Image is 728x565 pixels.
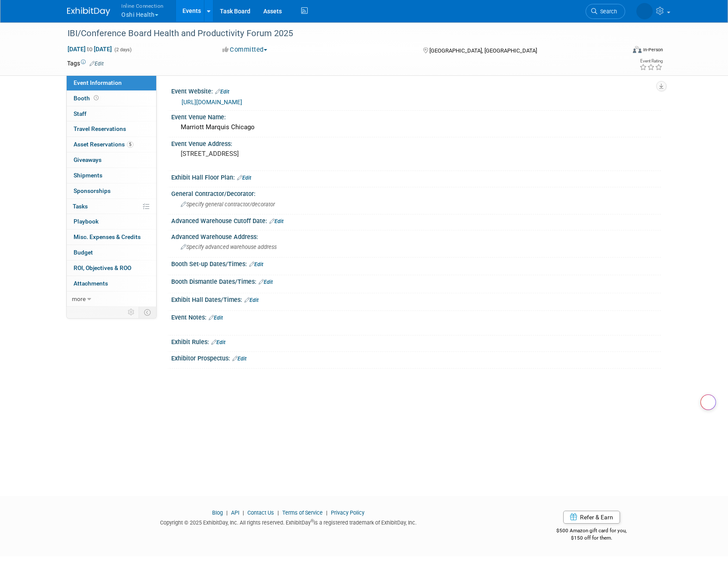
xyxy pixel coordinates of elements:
[171,214,661,226] div: Advanced Warehouse Cutoff Date:
[171,137,661,148] div: Event Venue Address:
[74,218,99,225] span: Playbook
[181,201,275,208] span: Specify general contractor/decorator
[67,168,156,183] a: Shipments
[636,3,653,19] img: Brian Lew
[67,137,156,152] a: Asset Reservations5
[171,230,661,241] div: Advanced Warehouse Address:
[139,307,157,318] td: Toggle Event Tabs
[331,509,364,516] a: Privacy Policy
[311,518,314,523] sup: ®
[633,46,642,53] img: Format-Inperson.png
[244,297,259,303] a: Edit
[74,95,100,102] span: Booth
[563,511,620,524] a: Refer & Earn
[74,233,141,240] span: Misc. Expenses & Credits
[231,509,239,516] a: API
[74,110,86,117] span: Staff
[74,141,133,148] span: Asset Reservations
[586,4,625,19] a: Search
[67,292,156,307] a: more
[182,99,242,106] a: [URL][DOMAIN_NAME]
[224,509,230,516] span: |
[74,79,122,86] span: Event Information
[522,522,661,541] div: $500 Amazon gift card for you,
[171,258,661,269] div: Booth Set-up Dates/Times:
[171,335,661,347] div: Exhibit Rules:
[247,509,274,516] a: Contact Us
[67,45,112,53] span: [DATE] [DATE]
[67,261,156,276] a: ROI, Objectives & ROO
[219,45,271,54] button: Committed
[67,517,509,527] div: Copyright © 2025 ExhibitDay, Inc. All rights reserved. ExhibitDay is a registered trademark of Ex...
[74,172,102,179] span: Shipments
[209,315,223,321] a: Edit
[181,244,277,250] span: Specify advanced warehouse address
[67,75,156,90] a: Event Information
[171,311,661,322] div: Event Notes:
[275,509,281,516] span: |
[597,8,617,15] span: Search
[249,261,263,267] a: Edit
[181,150,366,158] pre: [STREET_ADDRESS]
[74,249,93,256] span: Budget
[639,59,663,63] div: Event Rating
[67,121,156,137] a: Travel Reservations
[211,339,225,345] a: Edit
[643,47,663,53] div: In-Person
[171,352,661,363] div: Exhibitor Prospectus:
[67,91,156,106] a: Booth
[73,203,88,210] span: Tasks
[67,59,104,68] td: Tags
[67,276,156,291] a: Attachments
[212,509,223,516] a: Blog
[67,183,156,199] a: Sponsorships
[127,141,133,148] span: 5
[74,156,102,163] span: Giveaways
[259,279,273,285] a: Edit
[72,295,86,302] span: more
[65,26,612,41] div: IBI/Conference Board Health and Productivity Forum 2025
[574,45,663,58] div: Event Format
[124,307,139,318] td: Personalize Event Tab Strip
[178,121,654,134] div: Marriott Marquis Chicago
[324,509,330,516] span: |
[171,275,661,286] div: Booth Dismantle Dates/Times:
[89,61,104,67] a: Edit
[171,85,661,96] div: Event Website:
[171,111,661,121] div: Event Venue Name:
[74,125,126,132] span: Travel Reservations
[67,106,156,121] a: Staff
[67,7,110,16] img: ExhibitDay
[171,171,661,182] div: Exhibit Hall Floor Plan:
[241,509,246,516] span: |
[67,214,156,229] a: Playbook
[67,245,156,260] a: Budget
[269,218,284,224] a: Edit
[67,199,156,214] a: Tasks
[67,152,156,168] a: Giveaways
[171,293,661,304] div: Exhibit Hall Dates/Times:
[74,187,111,194] span: Sponsorships
[232,356,247,362] a: Edit
[86,46,94,53] span: to
[522,534,661,542] div: $150 off for them.
[171,187,661,198] div: General Contractor/Decorator:
[114,47,132,53] span: (2 days)
[121,1,163,10] span: Inline Connection
[67,230,156,245] a: Misc. Expenses & Credits
[92,95,100,101] span: Booth not reserved yet
[74,280,108,287] span: Attachments
[429,47,537,54] span: [GEOGRAPHIC_DATA], [GEOGRAPHIC_DATA]
[74,264,131,271] span: ROI, Objectives & ROO
[237,175,251,181] a: Edit
[215,89,229,95] a: Edit
[282,509,323,516] a: Terms of Service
